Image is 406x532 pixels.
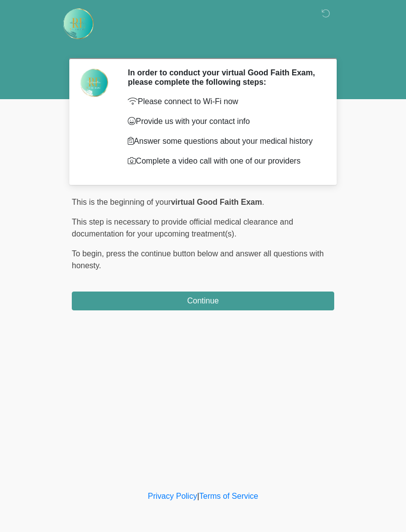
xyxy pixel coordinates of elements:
[72,249,324,270] span: press the continue button below and answer all questions with honesty.
[79,68,109,98] img: Agent Avatar
[128,68,319,87] h2: In order to conduct your virtual Good Faith Exam, please complete the following steps:
[72,292,334,310] button: Continue
[62,7,95,40] img: Rehydrate Aesthetics & Wellness Logo
[128,155,319,167] p: Complete a video call with one of our providers
[72,218,293,238] span: This step is necessary to provide official medical clearance and documentation for your upcoming ...
[72,249,106,258] span: To begin,
[197,492,199,500] a: |
[171,198,262,206] strong: virtual Good Faith Exam
[128,116,319,127] p: Provide us with your contact info
[148,492,198,500] a: Privacy Policy
[262,198,264,206] span: .
[128,135,319,147] p: Answer some questions about your medical history
[128,96,319,108] p: Please connect to Wi-Fi now
[72,198,171,206] span: This is the beginning of your
[199,492,258,500] a: Terms of Service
